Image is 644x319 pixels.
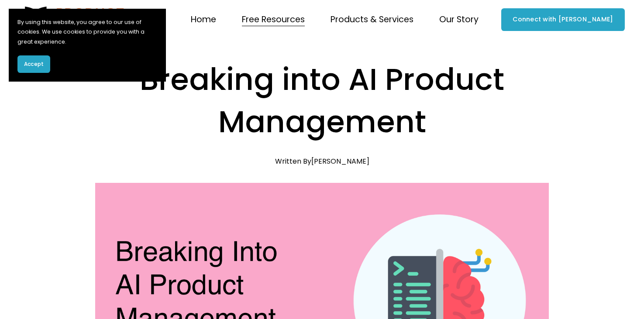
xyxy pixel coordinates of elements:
p: By using this website, you agree to our use of cookies. We use cookies to provide you with a grea... [17,17,157,47]
a: folder dropdown [331,11,413,28]
span: Free Resources [242,12,305,27]
a: [PERSON_NAME] [311,156,369,166]
a: folder dropdown [439,11,479,28]
a: Connect with [PERSON_NAME] [501,8,625,31]
button: Accept [17,55,50,73]
section: Cookie banner [9,9,166,82]
span: Products & Services [331,12,413,27]
div: Written By [275,157,369,165]
img: Product Teacher [19,7,126,33]
a: folder dropdown [242,11,305,28]
h1: Breaking into AI Product Management [95,58,549,143]
span: Accept [24,60,44,68]
a: Home [191,11,216,28]
span: Our Story [439,12,479,27]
